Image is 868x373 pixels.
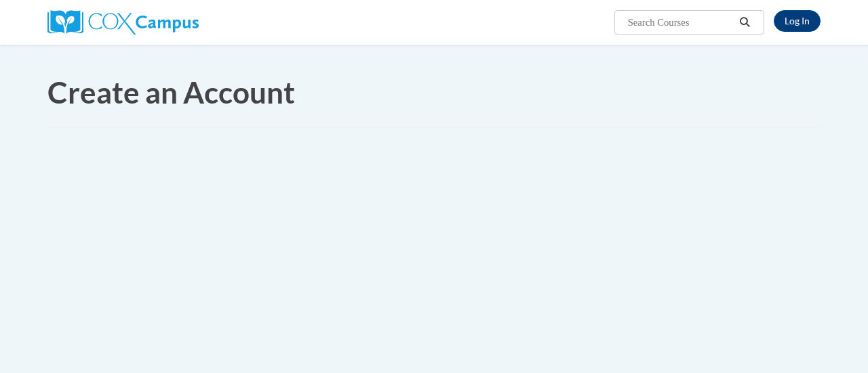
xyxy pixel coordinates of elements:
[47,16,199,27] a: Cox Campus
[47,74,295,110] span: Create an Account
[774,10,821,32] a: Log In
[735,14,755,30] button: Search
[47,10,199,35] img: Cox Campus
[627,14,735,30] input: Search Courses
[739,18,751,28] i: 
